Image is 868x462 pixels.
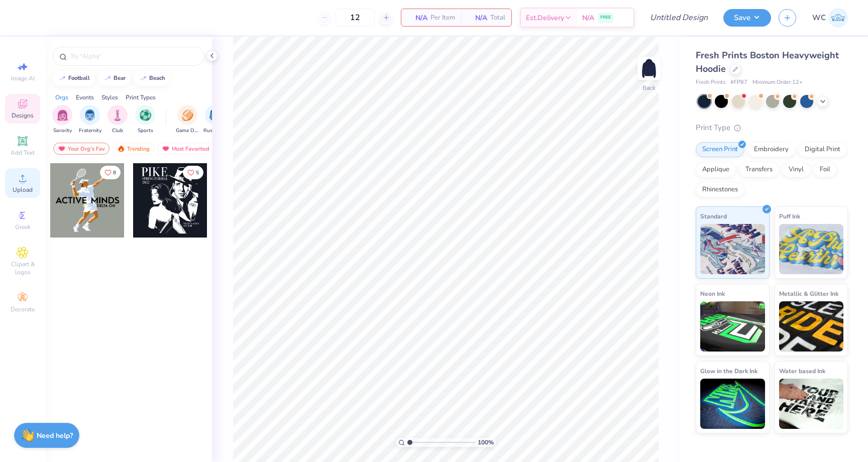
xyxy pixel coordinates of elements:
div: Print Type [696,122,848,134]
span: Puff Ink [779,211,800,221]
span: Water based Ink [779,366,825,376]
button: filter button [203,105,227,135]
button: football [53,71,94,86]
button: Like [183,166,203,179]
span: Neon Ink [700,288,725,299]
div: filter for Rush & Bid [203,105,227,135]
button: filter button [107,105,128,135]
span: Decorate [11,305,35,313]
div: Styles [101,93,118,102]
div: Trending [113,143,154,155]
img: trend_line.gif [139,75,147,81]
div: football [68,75,90,81]
img: Sports Image [140,109,151,121]
div: filter for Fraternity [79,105,101,135]
div: Your Org's Fav [53,143,110,155]
div: filter for Game Day [176,105,199,135]
img: most_fav.gif [162,145,170,152]
input: – – [336,9,375,27]
span: FREE [600,14,611,21]
div: Rhinestones [696,182,744,197]
div: Applique [696,162,736,177]
img: trending.gif [117,145,125,152]
span: N/A [467,13,487,23]
div: Foil [813,162,837,177]
span: Standard [700,211,727,221]
span: Upload [13,186,33,194]
span: Clipart & logos [5,260,40,276]
button: beach [134,71,170,86]
div: bear [114,75,126,81]
a: WC [812,8,848,28]
div: Orgs [55,93,68,102]
span: Rush & Bid [203,127,227,135]
img: Puff Ink [779,224,844,274]
span: Fraternity [79,127,101,135]
div: Embroidery [747,142,795,157]
button: filter button [176,105,199,135]
span: Total [490,13,505,23]
div: Back [642,83,656,92]
span: N/A [582,13,594,23]
img: Rush & Bid Image [209,109,221,121]
span: # FP87 [730,78,747,87]
img: trend_line.gif [103,75,112,81]
img: Glow in the Dark Ink [700,379,765,429]
button: Like [100,166,121,179]
img: Standard [700,224,765,274]
span: Fresh Prints Boston Heavyweight Hoodie [696,49,839,75]
span: N/A [407,13,427,23]
span: Designs [12,111,34,120]
div: beach [149,75,165,81]
strong: Need help? [37,431,73,440]
img: Neon Ink [700,301,765,352]
img: trend_line.gif [58,75,66,81]
button: filter button [135,105,155,135]
span: Metallic & Glitter Ink [779,288,838,299]
span: Sports [138,127,153,135]
button: bear [98,71,130,86]
button: filter button [79,105,101,135]
input: Untitled Design [642,8,716,28]
img: Sorority Image [57,109,68,121]
img: Wesley Chan [828,8,848,28]
img: Back [639,58,659,78]
img: Club Image [112,109,123,121]
img: Water based Ink [779,379,844,429]
img: most_fav.gif [58,145,66,152]
img: Game Day Image [182,109,193,121]
div: filter for Sorority [52,105,72,135]
span: Greek [15,223,31,231]
div: filter for Sports [135,105,155,135]
div: Most Favorited [157,143,214,155]
div: Vinyl [782,162,810,177]
img: Fraternity Image [84,109,95,121]
div: Digital Print [798,142,847,157]
span: Add Text [11,149,35,157]
button: filter button [52,105,72,135]
div: Screen Print [696,142,744,157]
span: 100 % [478,438,494,447]
span: Minimum Order: 12 + [752,78,803,87]
span: 8 [113,170,116,175]
span: Game Day [176,127,199,135]
div: Events [76,93,94,102]
span: Glow in the Dark Ink [700,366,757,376]
button: Save [723,9,771,27]
input: Try "Alpha" [69,51,198,61]
span: Sorority [53,127,72,135]
span: WC [812,12,826,24]
div: Transfers [739,162,779,177]
span: Image AI [11,74,35,82]
div: filter for Club [107,105,128,135]
span: Fresh Prints [696,78,725,87]
img: Metallic & Glitter Ink [779,301,844,352]
span: Est. Delivery [526,13,564,23]
span: 5 [196,170,199,175]
span: Per Item [430,13,455,23]
div: Print Types [126,93,156,102]
span: Club [112,127,123,135]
